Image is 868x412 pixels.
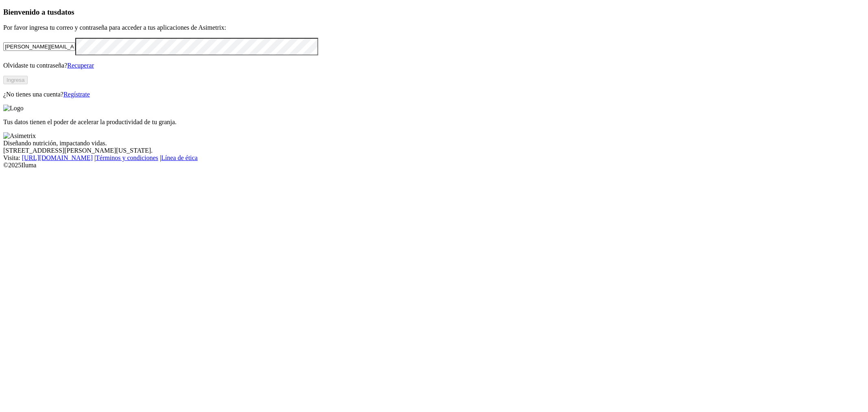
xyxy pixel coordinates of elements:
[3,154,865,162] div: Visita : | |
[63,91,90,98] a: Regístrate
[3,8,865,17] h3: Bienvenido a tus
[22,154,93,161] a: [URL][DOMAIN_NAME]
[3,118,865,126] p: Tus datos tienen el poder de acelerar la productividad de tu granja.
[67,62,94,69] a: Recuperar
[3,24,865,31] p: Por favor ingresa tu correo y contraseña para acceder a tus aplicaciones de Asimetrix:
[96,154,158,161] a: Términos y condiciones
[161,154,198,161] a: Línea de ética
[3,132,36,140] img: Asimetrix
[3,105,24,112] img: Logo
[3,147,865,154] div: [STREET_ADDRESS][PERSON_NAME][US_STATE].
[3,140,865,147] div: Diseñando nutrición, impactando vidas.
[3,91,865,98] p: ¿No tienes una cuenta?
[57,8,74,16] span: datos
[3,162,865,169] div: © 2025 Iluma
[3,42,75,51] input: Tu correo
[3,76,28,84] button: Ingresa
[3,62,865,69] p: Olvidaste tu contraseña?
